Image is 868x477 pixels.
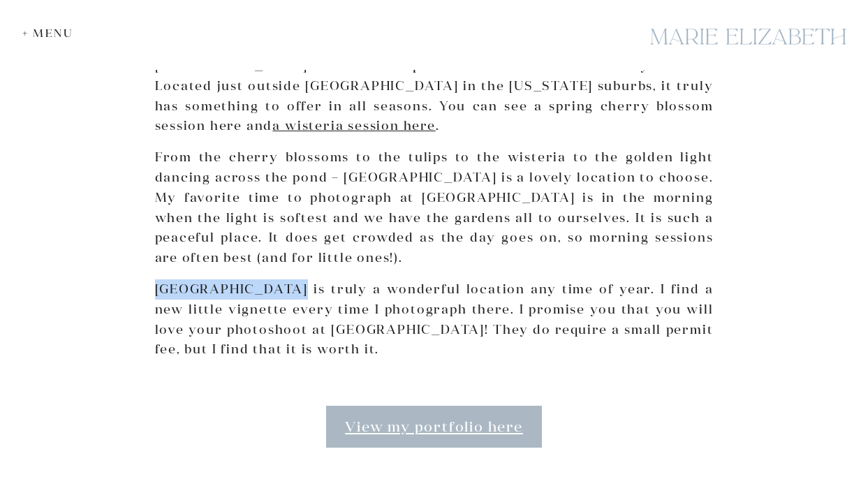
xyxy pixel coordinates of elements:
p: From the cherry blossoms to the tulips to the wisteria to the golden light dancing across the pon... [155,147,714,268]
p: [GEOGRAPHIC_DATA] is a beautiful photoshoot location for so many reasons. Located just outside [G... [155,56,714,136]
a: View my portfolio here [325,404,543,448]
div: + Menu [22,27,80,40]
a: a wisteria session here [272,117,435,133]
p: [GEOGRAPHIC_DATA] is truly a wonderful location any time of year. I find a new little vignette ev... [155,279,714,360]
